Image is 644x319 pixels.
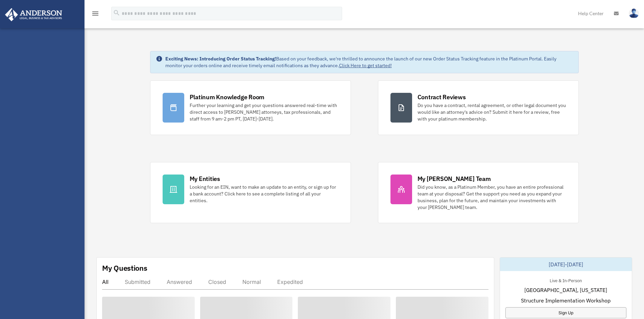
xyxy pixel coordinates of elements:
img: Anderson Advisors Platinum Portal [3,8,64,21]
a: My [PERSON_NAME] Team Did you know, as a Platinum Member, you have an entire professional team at... [378,162,579,223]
div: Normal [242,278,261,285]
div: My Entities [190,175,220,183]
div: Live & In-Person [544,276,587,284]
div: Expedited [277,278,303,285]
div: Did you know, as a Platinum Member, you have an entire professional team at your disposal? Get th... [418,184,566,211]
div: All [102,278,109,285]
strong: Exciting News: Introducing Order Status Tracking! [165,56,276,62]
div: Do you have a contract, rental agreement, or other legal document you would like an attorney's ad... [418,102,566,122]
div: Further your learning and get your questions answered real-time with direct access to [PERSON_NAM... [190,102,338,122]
a: My Entities Looking for an EIN, want to make an update to an entity, or sign up for a bank accoun... [150,162,351,223]
div: Based on your feedback, we're thrilled to announce the launch of our new Order Status Tracking fe... [165,55,573,69]
div: Looking for an EIN, want to make an update to an entity, or sign up for a bank account? Click her... [190,184,338,204]
i: search [113,9,120,17]
div: Closed [208,278,226,285]
div: My Questions [102,263,147,273]
div: Platinum Knowledge Room [190,93,265,101]
a: Contract Reviews Do you have a contract, rental agreement, or other legal document you would like... [378,80,579,135]
a: Platinum Knowledge Room Further your learning and get your questions answered real-time with dire... [150,80,351,135]
a: menu [91,12,99,18]
div: Answered [167,278,192,285]
div: [DATE]-[DATE] [500,258,632,271]
a: Sign Up [505,307,626,318]
div: My [PERSON_NAME] Team [418,175,491,183]
span: Structure Implementation Workshop [521,296,611,304]
div: Submitted [125,278,150,285]
a: Click Here to get started! [339,62,392,69]
span: [GEOGRAPHIC_DATA], [US_STATE] [524,286,607,294]
div: Contract Reviews [418,93,466,101]
img: User Pic [629,8,639,18]
i: menu [91,9,99,18]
